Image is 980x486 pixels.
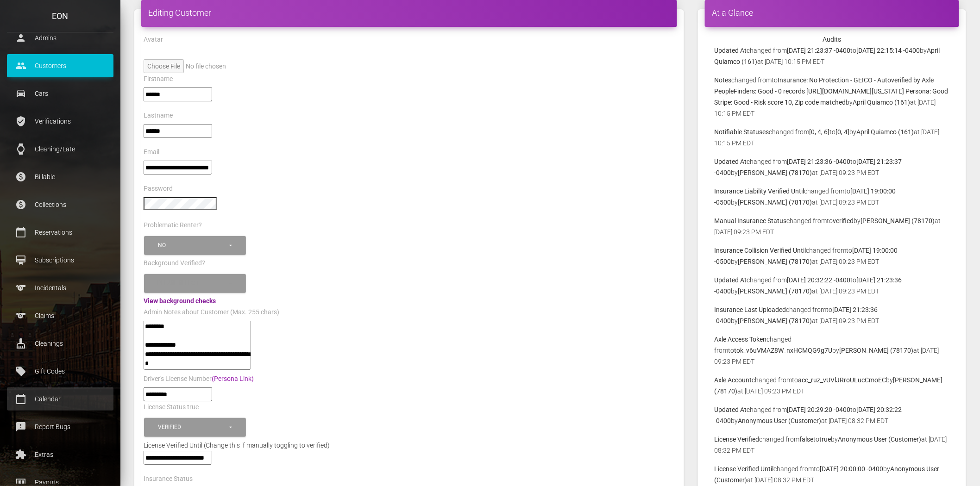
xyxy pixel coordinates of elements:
b: [PERSON_NAME] (78170) [738,169,812,176]
b: Anonymous User (Customer) [738,417,821,424]
div: License Verified Until (Change this if manually toggling to verified) [137,440,682,451]
b: Insurance Collision Verified Until [714,247,806,254]
button: Verified [144,418,246,437]
p: changed from to by at [DATE] 09:23 PM EDT [714,245,950,267]
p: changed from to by at [DATE] 09:23 PM EDT [714,274,950,297]
p: changed from to by at [DATE] 10:15 PM EDT [714,45,950,67]
label: Lastname [144,111,173,120]
a: paid Collections [7,193,113,216]
b: Insurance Last Uploaded [714,306,786,313]
p: changed from to by at [DATE] 08:32 PM EDT [714,463,950,486]
label: Avatar [144,35,163,44]
b: [DATE] 22:15:14 -0400 [856,47,920,54]
h4: At a Glance [712,7,952,19]
label: Problematic Renter? [144,221,202,230]
p: changed from to by at [DATE] 09:23 PM EDT [714,304,950,326]
p: Report Bugs [14,420,107,434]
label: Background Verified? [144,259,205,268]
b: verified [833,217,854,224]
b: Insurance: No Protection - GEICO - Autoverified by Axle PeopleFinders: Good - 0 records [URL][DOM... [714,76,948,106]
b: Axle Account [714,376,752,384]
p: Reservations [14,225,107,239]
p: changed from to by at [DATE] 08:32 PM EDT [714,404,950,426]
b: Updated At [714,406,747,413]
b: true [819,436,831,443]
p: changed from to by at [DATE] 09:23 PM EDT [714,186,950,208]
a: (Persona Link) [212,375,254,382]
p: Admins [14,31,107,45]
button: Please select [144,274,246,293]
div: Verified [158,424,228,431]
label: Password [144,184,173,193]
b: [DATE] 21:23:37 -0400 [787,47,850,54]
a: feedback Report Bugs [7,415,113,438]
b: Notifiable Statuses [714,128,769,136]
a: card_membership Subscriptions [7,249,113,272]
p: Billable [14,170,107,184]
b: [PERSON_NAME] (78170) [738,258,812,265]
a: verified_user Verifications [7,110,113,133]
button: No [144,236,246,255]
p: Subscriptions [14,253,107,267]
label: Insurance Status [144,474,193,484]
a: calendar_today Reservations [7,221,113,244]
a: calendar_today Calendar [7,387,113,411]
b: April Quiamco (161) [853,99,910,106]
b: Updated At [714,47,747,54]
a: sports Incidentals [7,276,113,299]
p: Cleanings [14,336,107,350]
b: Notes [714,76,731,84]
b: Updated At [714,158,747,165]
p: Cars [14,87,107,100]
b: [DATE] 20:00:00 -0400 [820,465,883,473]
label: Driver's License Number [144,374,254,384]
div: Please select [158,280,228,287]
label: Email [144,148,159,157]
a: paid Billable [7,165,113,188]
p: Cleaning/Late [14,142,107,156]
b: [DATE] 21:23:36 -0400 [787,158,850,165]
p: Calendar [14,392,107,406]
a: sports Claims [7,304,113,327]
h4: Editing Customer [148,7,670,19]
a: people Customers [7,54,113,77]
b: [DATE] 20:29:20 -0400 [787,406,850,413]
a: watch Cleaning/Late [7,137,113,161]
b: Manual Insurance Status [714,217,786,224]
b: Anonymous User (Customer) [838,436,921,443]
a: View background checks [144,297,216,305]
b: [0, 4, 6] [809,128,829,136]
b: License Verified Until [714,465,773,473]
p: changed from to by at [DATE] 08:32 PM EDT [714,434,950,456]
label: License Status true [144,403,199,412]
b: [PERSON_NAME] (78170) [861,217,935,224]
label: Firstname [144,75,173,84]
p: Customers [14,59,107,73]
b: Insurance Liability Verified Until [714,187,804,195]
b: License Verified [714,436,759,443]
b: Updated At [714,276,747,284]
p: Extras [14,448,107,461]
b: [PERSON_NAME] (78170) [738,317,812,324]
b: [DATE] 20:32:22 -0400 [787,276,850,284]
b: false [799,436,813,443]
b: acc_ruz_vUVlJRroULucCmoEC [798,376,886,384]
a: local_offer Gift Codes [7,360,113,383]
b: [PERSON_NAME] (78170) [738,287,812,295]
p: changed from to by at [DATE] 09:23 PM EDT [714,156,950,178]
p: changed from to by at [DATE] 09:23 PM EDT [714,374,950,397]
p: changed from to by at [DATE] 10:15 PM EDT [714,75,950,119]
a: cleaning_services Cleanings [7,332,113,355]
p: Verifications [14,114,107,128]
b: April Quiamco (161) [856,128,914,136]
b: tok_v6uVMAZ8W_nxHCMQG9g7U [734,347,832,354]
div: No [158,242,228,249]
strong: Audits [823,36,842,43]
p: Gift Codes [14,364,107,378]
a: drive_eta Cars [7,82,113,105]
b: [PERSON_NAME] (78170) [839,347,913,354]
a: extension Extras [7,443,113,466]
label: Admin Notes about Customer (Max. 255 chars) [144,308,279,317]
p: Claims [14,309,107,323]
p: changed from to by at [DATE] 09:23 PM EDT [714,334,950,367]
